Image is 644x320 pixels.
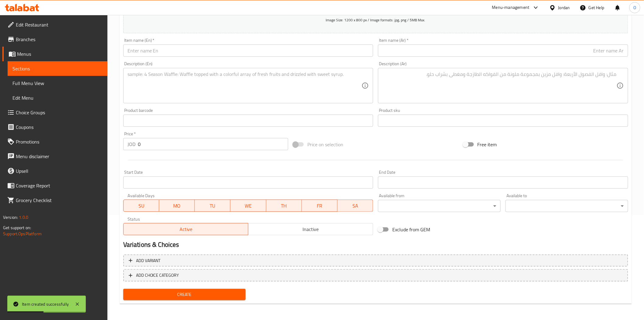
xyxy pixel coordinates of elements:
span: Free item [478,141,497,148]
button: Inactive [248,223,373,235]
div: ​ [506,200,628,212]
input: Please enter price [138,138,288,150]
span: WE [233,201,264,210]
span: MO [162,201,192,210]
span: Menu disclaimer [16,153,103,160]
span: Grocery Checklist [16,197,103,204]
span: SA [340,201,371,210]
span: Add variant [136,257,161,265]
a: Menu disclaimer [2,149,107,164]
span: SU [126,201,157,210]
a: Support.OpsPlatform [3,230,42,238]
button: SA [338,200,373,212]
a: Edit Menu [8,91,107,105]
button: SU [123,200,159,212]
a: Promotions [2,134,107,149]
span: Choice Groups [16,109,103,116]
span: Promotions [16,138,103,145]
span: Upsell [16,167,103,175]
span: 1.0.0 [19,213,28,221]
span: Coverage Report [16,182,103,189]
a: Full Menu View [8,76,107,91]
a: Edit Restaurant [2,17,107,32]
span: Price on selection [307,141,343,148]
span: Exclude from GEM [392,226,430,233]
a: Coupons [2,120,107,134]
h2: Variations & Choices [123,240,628,249]
div: Item created successfully [22,301,69,308]
span: Coupons [16,123,103,131]
span: Get support on: [3,224,31,232]
input: Please enter product sku [378,115,628,127]
span: Branches [16,36,103,43]
span: O [633,4,636,11]
span: Active [126,225,246,234]
a: Choice Groups [2,105,107,120]
button: WE [230,200,266,212]
input: Please enter product barcode [123,115,373,127]
p: JOD [128,140,135,148]
div: ​ [378,200,501,212]
span: Create [128,291,241,298]
button: TH [266,200,302,212]
button: MO [159,200,195,212]
span: Full Menu View [12,80,103,87]
a: Menus [2,47,107,61]
a: Grocery Checklist [2,193,107,208]
a: Sections [8,61,107,76]
span: FR [304,201,335,210]
span: Sections [12,65,103,72]
span: Edit Menu [12,94,103,101]
span: TH [269,201,299,210]
span: ADD CHOICE CATEGORY [136,272,179,279]
a: Branches [2,32,107,47]
a: Upsell [2,164,107,178]
input: Enter name En [123,44,373,57]
a: Coverage Report [2,178,107,193]
button: Active [123,223,248,235]
div: Menu-management [492,4,530,11]
button: TU [195,200,230,212]
button: FR [302,200,338,212]
span: Edit Restaurant [16,21,103,28]
span: Menus [17,50,103,58]
button: Create [123,289,246,300]
div: Jordan [558,4,570,11]
span: TU [197,201,228,210]
span: Version: [3,213,18,221]
button: Add variant [123,254,628,267]
input: Enter name Ar [378,44,628,57]
span: Image Size: 1200 x 800 px / Image formats: jpg, png / 5MB Max. [326,16,425,23]
span: Inactive [251,225,371,234]
button: ADD CHOICE CATEGORY [123,269,628,282]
